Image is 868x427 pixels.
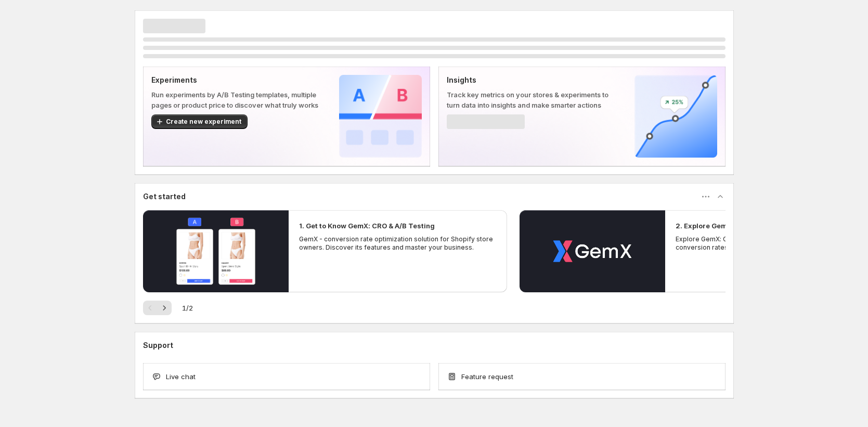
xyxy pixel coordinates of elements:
[447,75,618,85] p: Insights
[151,89,322,110] p: Run experiments by A/B Testing templates, multiple pages or product price to discover what truly ...
[634,75,717,158] img: Insights
[447,89,618,110] p: Track key metrics on your stores & experiments to turn data into insights and make smarter actions
[143,301,172,315] nav: Pagination
[151,75,322,85] p: Experiments
[299,221,435,231] h2: 1. Get to Know GemX: CRO & A/B Testing
[143,210,289,292] button: Play video
[676,221,837,231] h2: 2. Explore GemX: CRO & A/B Testing Use Cases
[166,118,241,126] span: Create new experiment
[520,210,665,292] button: Play video
[143,191,186,202] h3: Get started
[143,340,173,351] h3: Support
[182,303,193,313] span: 1 / 2
[151,114,248,129] button: Create new experiment
[299,235,497,252] p: GemX - conversion rate optimization solution for Shopify store owners. Discover its features and ...
[166,371,196,382] span: Live chat
[339,75,422,158] img: Experiments
[157,301,172,315] button: Next
[461,371,513,382] span: Feature request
